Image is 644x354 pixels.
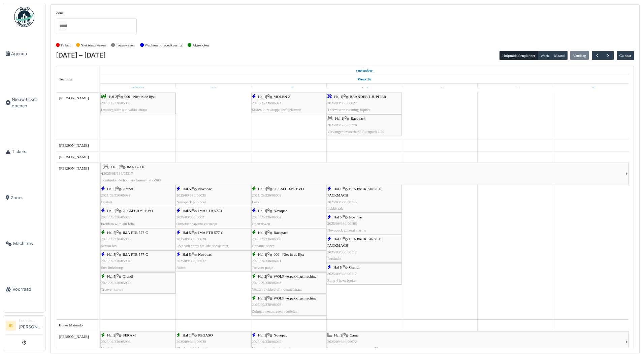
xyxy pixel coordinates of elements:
[12,96,43,109] span: Nieuw ticket openen
[101,332,175,352] div: |
[11,194,43,201] span: Zones
[252,229,326,249] div: |
[252,303,282,307] span: 2025/09/336/06076
[107,333,116,337] span: Hal 2
[101,108,147,112] span: Drukregelaar lekt wikkelstraat
[327,200,357,204] span: 2025/09/336/06115
[6,318,43,334] a: IK Technicus[PERSON_NAME]
[80,42,106,48] label: Niet toegewezen
[570,51,589,60] button: Vandaag
[252,208,326,227] div: |
[176,193,206,197] span: 2025/09/336/06035
[327,236,401,262] div: |
[252,94,326,113] div: |
[327,186,401,212] div: |
[101,265,123,270] span: Ster linkshoog
[327,332,625,352] div: |
[334,333,343,337] span: Hal 2
[586,84,596,92] a: 7 september 2025
[101,193,131,197] span: 2025/09/336/05983
[123,231,148,235] span: IMA FTB 577-C
[327,278,357,282] span: Zone 4 boxs broken
[183,209,191,213] span: Hal 5
[327,123,357,127] span: 2025/08/336/05776
[333,215,342,219] span: Hal 5
[101,259,131,263] span: 2025/09/336/05984
[3,129,45,175] a: Tickets
[258,252,266,256] span: Hal 1
[101,200,112,204] span: Opstart
[123,333,136,337] span: SERAM
[59,334,89,339] span: [PERSON_NAME]
[123,209,153,213] span: OPEM CR-6P EVO
[176,186,250,205] div: |
[252,295,326,315] div: |
[101,237,131,241] span: 2025/09/336/05985
[510,84,520,92] a: 6 september 2025
[252,287,302,291] span: Ventiel blokkeerd in ventielstraat
[56,51,106,60] h2: [DATE] – [DATE]
[349,265,359,269] span: Grandi
[101,287,123,291] span: Troever karton
[61,42,71,48] label: Te laat
[252,332,326,352] div: |
[11,50,43,57] span: Agenda
[101,251,175,271] div: |
[107,252,116,256] span: Hal 5
[252,200,259,204] span: Leak
[252,309,297,313] span: Zuignap neemt geen ventielen
[273,252,304,256] span: 000 - Niet in de lijst
[333,187,342,191] span: Hal 1
[56,10,64,16] label: Zone
[3,76,45,129] a: Nieuw ticket openen
[111,165,120,169] span: Hal 5
[252,265,273,270] span: Toevoer pakje
[327,256,342,260] span: Perslucht
[101,340,131,344] span: 2025/09/336/05993
[183,333,191,337] span: Hal 1
[435,84,445,92] a: 5 september 2025
[176,265,186,270] span: Robot
[334,95,343,99] span: Hal 1
[101,101,131,105] span: 2025/09/336/05980
[258,231,266,235] span: Hal 1
[176,346,213,350] span: Checkweighinhg te laag
[176,208,250,227] div: |
[592,51,603,61] button: Vorige
[252,108,301,112] span: Molen 2 trekdopje eraf gekomen
[3,267,45,312] a: Voorraad
[101,273,175,293] div: |
[176,200,206,204] span: Novopack photocel
[354,66,375,75] a: 1 september 2025
[14,7,34,27] img: Badge_color-CXgf-gQk.svg
[123,274,133,278] span: Grandi
[3,31,45,76] a: Agenda
[176,244,228,248] span: P&p vult soms het 3de doosje niet
[101,215,131,219] span: 2025/09/336/05988
[617,51,634,60] button: Ga naar
[273,296,316,300] span: WOLF verpakkingsmachine
[538,51,552,60] button: Week
[198,209,223,213] span: IMA FTB 577-C
[252,215,282,219] span: 2025/09/336/06062
[176,340,206,344] span: 2025/09/336/06030
[603,51,614,61] button: Volgende
[284,84,294,92] a: 3 september 2025
[252,193,282,197] span: 2025/09/336/06068
[176,259,206,263] span: 2025/09/336/06032
[327,340,357,344] span: 2025/09/336/06072
[103,164,625,183] div: |
[103,178,161,182] span: ontbrekende houders formaatlat c-900
[198,333,213,337] span: PEGASO
[176,332,250,352] div: |
[101,281,131,285] span: 2025/09/336/05989
[252,237,282,241] span: 2025/09/336/06069
[551,51,568,60] button: Maand
[273,231,288,235] span: Racupack
[273,333,287,337] span: Novopac
[252,340,282,344] span: 2025/09/336/06067
[327,206,343,210] span: Lekke zak
[356,75,373,83] a: Week 36
[327,130,384,134] span: Vervangen invoerband Racupack L75
[59,96,89,100] span: [PERSON_NAME]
